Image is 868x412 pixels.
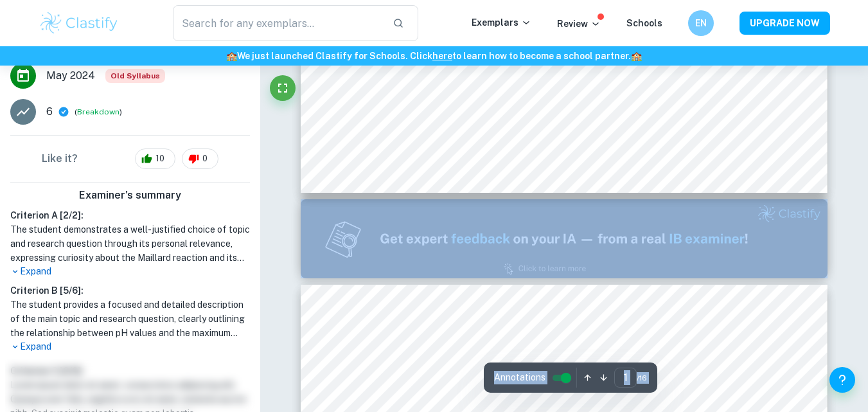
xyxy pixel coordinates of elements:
[10,265,250,278] p: Expand
[46,104,53,120] p: 6
[270,75,296,101] button: Fullscreen
[75,106,122,118] span: ( )
[494,371,545,384] span: Annotations
[432,51,452,61] a: here
[77,106,120,118] button: Breakdown
[148,152,172,165] span: 10
[688,10,714,36] button: EN
[740,12,830,35] button: UPGRADE NOW
[557,17,601,31] p: Review
[10,208,250,222] h6: Criterion A [ 2 / 2 ]:
[46,68,95,84] span: May 2024
[182,148,218,169] div: 0
[39,10,120,36] img: Clastify logo
[472,15,531,30] p: Exemplars
[631,51,642,61] span: 🏫
[10,283,250,298] h6: Criterion B [ 5 / 6 ]:
[195,152,215,165] span: 0
[829,367,855,393] button: Help and Feedback
[42,151,78,166] h6: Like it?
[105,69,165,83] div: Starting from the May 2025 session, the Chemistry IA requirements have changed. It's OK to refer ...
[637,372,647,384] span: / 16
[10,222,250,265] h1: The student demonstrates a well-justified choice of topic and research question through its perso...
[301,199,828,278] img: Ad
[226,51,237,61] span: 🏫
[135,148,175,169] div: 10
[3,49,865,63] h6: We just launched Clastify for Schools. Click to learn how to become a school partner.
[5,188,255,203] h6: Examiner's summary
[626,18,662,28] a: Schools
[105,69,165,83] span: Old Syllabus
[693,16,708,30] h6: EN
[10,340,250,354] p: Expand
[10,298,250,340] h1: The student provides a focused and detailed description of the main topic and research question, ...
[173,5,383,41] input: Search for any exemplars...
